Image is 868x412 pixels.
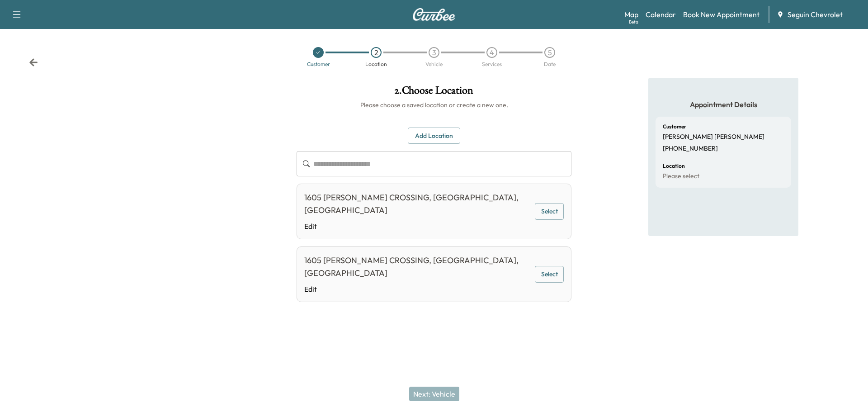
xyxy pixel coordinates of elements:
[304,191,530,217] div: 1605 [PERSON_NAME] CROSSING, [GEOGRAPHIC_DATA], [GEOGRAPHIC_DATA]
[535,266,564,283] button: Select
[425,62,443,67] div: Vehicle
[371,47,382,58] div: 2
[663,145,718,153] p: [PHONE_NUMBER]
[683,9,759,20] a: Book New Appointment
[535,203,564,220] button: Select
[429,47,439,58] div: 3
[629,19,638,25] div: Beta
[646,9,676,20] a: Calendar
[663,172,699,180] p: Please select
[624,9,638,20] a: MapBeta
[304,254,530,279] div: 1605 [PERSON_NAME] CROSSING, [GEOGRAPHIC_DATA], [GEOGRAPHIC_DATA]
[29,58,38,67] div: Back
[663,133,764,141] p: [PERSON_NAME] [PERSON_NAME]
[304,284,530,294] a: Edit
[486,47,497,58] div: 4
[408,128,460,144] button: Add Location
[297,85,571,100] h1: 2 . Choose Location
[788,9,843,20] span: Seguin Chevrolet
[544,47,555,58] div: 5
[412,8,456,21] img: Curbee Logo
[656,99,791,109] h5: Appointment Details
[304,221,530,232] a: Edit
[365,62,387,67] div: Location
[663,124,686,129] h6: Customer
[663,163,685,169] h6: Location
[297,100,571,109] h6: Please choose a saved location or create a new one.
[307,62,330,67] div: Customer
[544,62,556,67] div: Date
[482,62,502,67] div: Services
